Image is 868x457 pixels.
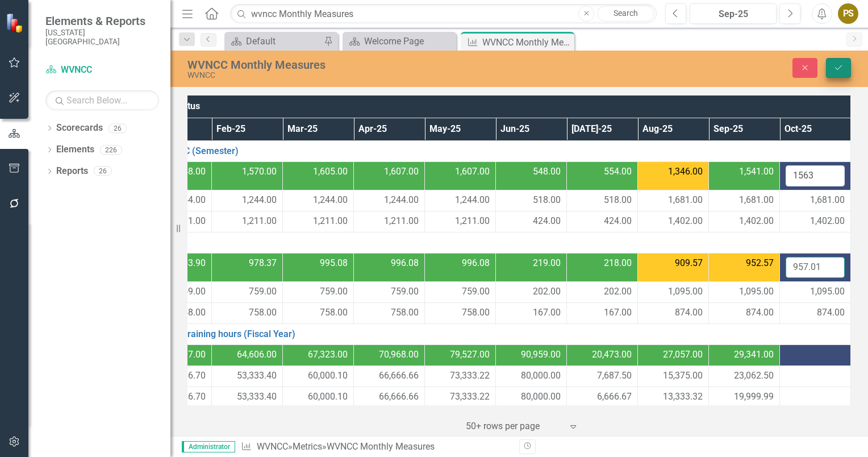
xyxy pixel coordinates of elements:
span: 874.00 [675,306,703,319]
span: 80,000.00 [521,390,561,404]
span: 995.08 [320,257,348,270]
button: PS [838,3,858,24]
span: 1,244.00 [384,194,419,207]
a: WVNCC [257,441,288,452]
span: 759.00 [462,285,490,298]
span: 1,244.00 [455,194,490,207]
span: 518.00 [604,194,632,207]
span: 759.00 [391,285,419,298]
span: 1,605.00 [313,165,348,178]
span: 73,333.22 [450,390,490,404]
span: 1,402.00 [739,215,774,228]
input: Search ClearPoint... [230,4,657,24]
a: Unduplicated Credit HC (Semester) [95,146,845,156]
div: WVNCC Monthly Measures [327,441,435,452]
span: 1,570.00 [242,165,277,178]
span: 518.00 [533,194,561,207]
span: 202.00 [533,285,561,298]
img: ClearPoint Strategy [6,13,26,32]
span: 554.00 [604,165,632,178]
div: Sep-25 [694,7,773,21]
span: 19,999.99 [734,390,774,404]
span: 1,346.00 [668,165,703,178]
div: 26 [108,123,127,133]
span: 1,095.00 [668,285,703,298]
a: WVNCC [45,64,159,77]
a: Number of workforce training hours (Fiscal Year) [95,329,845,339]
span: 978.37 [249,257,277,270]
span: 218.00 [604,257,632,270]
span: 1,095.00 [810,285,845,298]
div: » » [241,441,511,454]
span: 6,666.67 [597,390,632,404]
span: 996.08 [391,257,419,270]
div: 26 [94,167,112,176]
span: 758.00 [178,306,206,319]
a: Scorecards [56,122,103,135]
span: 759.00 [178,285,206,298]
span: 758.00 [320,306,348,319]
span: 219.00 [533,257,561,270]
span: 1,448.00 [171,165,206,178]
span: 1,541.00 [739,165,774,178]
span: 70,968.00 [379,348,419,362]
span: 1,402.00 [810,215,845,228]
span: 1,211.00 [313,215,348,228]
span: 758.00 [391,306,419,319]
span: 1,211.00 [455,215,490,228]
a: Default [227,34,321,48]
span: 1,244.00 [313,194,348,207]
span: 943.90 [178,257,206,270]
span: 1,681.00 [810,194,845,207]
span: 29,341.00 [734,348,774,362]
span: 424.00 [604,215,632,228]
div: WVNCC [187,71,554,80]
div: WVNCC Monthly Measures [187,59,554,71]
div: Default [246,34,321,48]
span: 1,607.00 [384,165,419,178]
a: Search [597,6,654,22]
span: 66,666.66 [379,369,419,383]
span: 64,606.00 [237,348,277,362]
span: 1,211.00 [242,215,277,228]
span: 7,687.50 [597,369,632,383]
span: 60,000.10 [308,390,348,404]
span: 79,527.00 [450,348,490,362]
div: 226 [100,145,122,155]
span: 202.00 [604,285,632,298]
span: 60,000.10 [308,369,348,383]
a: Credit FTE (Semester) [95,238,845,248]
span: 13,333.32 [663,390,703,404]
span: Administrator [182,441,235,452]
div: WVNCC Monthly Measures [482,35,571,49]
span: 66,666.66 [379,390,419,404]
span: 167.00 [533,306,561,319]
span: 167.00 [604,306,632,319]
a: Welcome Page [345,34,453,48]
span: 90,959.00 [521,348,561,362]
a: Elements [56,143,94,156]
span: 874.00 [817,306,845,319]
span: 1,607.00 [455,165,490,178]
span: 53,333.40 [237,390,277,404]
span: 67,323.00 [308,348,348,362]
span: 424.00 [533,215,561,228]
span: 909.57 [675,257,703,270]
button: Sep-25 [690,3,777,24]
span: 1,681.00 [739,194,774,207]
a: Metrics [293,441,322,452]
input: Search Below... [45,90,159,110]
span: 53,333.40 [237,369,277,383]
span: 73,333.22 [450,369,490,383]
span: 23,062.50 [734,369,774,383]
span: 1,402.00 [668,215,703,228]
small: [US_STATE][GEOGRAPHIC_DATA] [45,28,159,47]
span: Elements & Reports [45,14,159,28]
span: 1,211.00 [171,215,206,228]
span: 1,681.00 [668,194,703,207]
span: 996.08 [462,257,490,270]
span: 758.00 [462,306,490,319]
span: 15,375.00 [663,369,703,383]
span: 548.00 [533,165,561,178]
